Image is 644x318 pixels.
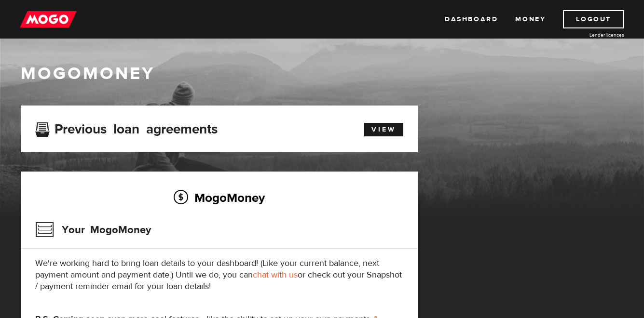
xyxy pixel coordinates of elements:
[515,10,546,28] a: Money
[20,10,77,28] img: mogo_logo-11ee424be714fa7cbb0f0f49df9e16ec.png
[364,123,403,136] a: View
[552,31,624,39] a: Lender licences
[21,64,624,84] h1: MogoMoney
[563,10,624,28] a: Logout
[253,269,298,280] a: chat with us
[35,217,151,242] h3: Your MogoMoney
[35,121,218,134] h3: Previous loan agreements
[35,258,403,292] p: We're working hard to bring loan details to your dashboard! (Like your current balance, next paym...
[445,10,498,28] a: Dashboard
[35,187,403,208] h2: MogoMoney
